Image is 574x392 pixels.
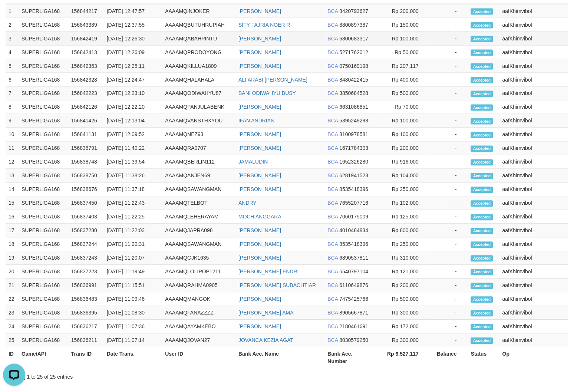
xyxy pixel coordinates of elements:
[19,320,68,334] td: SUPERLIGA168
[499,224,568,238] td: aafKhimvibol
[340,77,369,83] span: Copy 8480422415 to clipboard
[238,63,281,69] a: [PERSON_NAME]
[328,228,338,234] span: BCA
[68,87,104,101] td: 156842223
[471,159,493,166] span: Accepted
[373,334,430,347] td: Rp 300,000
[328,159,338,165] span: BCA
[373,183,430,197] td: Rp 250,000
[373,128,430,142] td: Rp 100,000
[373,4,430,18] td: Rp 200,000
[162,114,235,128] td: AAAAMQVANSTHXYOU
[162,128,235,142] td: AAAAMQNEZ93
[162,320,235,334] td: AAAAMQAYAMKEBO
[430,251,468,265] td: -
[104,73,162,87] td: [DATE] 12:24:47
[373,251,430,265] td: Rp 310,000
[68,197,104,210] td: 156837450
[104,197,162,210] td: [DATE] 11:22:43
[430,101,468,114] td: -
[104,32,162,46] td: [DATE] 12:26:30
[19,4,68,18] td: SUPERLIGA168
[328,90,338,96] span: BCA
[340,324,369,330] span: Copy 2180461691 to clipboard
[471,214,493,221] span: Accepted
[499,114,568,128] td: aafKhimvibol
[104,265,162,279] td: [DATE] 11:19:49
[373,101,430,114] td: Rp 70,000
[499,251,568,265] td: aafKhimvibol
[328,310,338,316] span: BCA
[238,283,316,289] a: [PERSON_NAME] SUBACHTIAR
[6,293,19,306] td: 22
[104,46,162,59] td: [DATE] 12:26:09
[430,46,468,59] td: -
[19,46,68,59] td: SUPERLIGA168
[238,200,257,206] a: ANDRY
[19,224,68,238] td: SUPERLIGA168
[162,155,235,169] td: AAAAMQBERLIN112
[238,49,281,55] a: [PERSON_NAME]
[6,183,19,197] td: 14
[328,77,338,83] span: BCA
[162,18,235,32] td: AAAAMQBUTUHRUPIAH
[238,159,268,165] a: JAMALUDIN
[471,146,493,152] span: Accepted
[104,251,162,265] td: [DATE] 11:20:07
[340,255,369,261] span: Copy 6890537811 to clipboard
[162,293,235,306] td: AAAAMQMANGOK
[6,224,19,238] td: 17
[328,145,338,151] span: BCA
[104,114,162,128] td: [DATE] 12:13:04
[499,279,568,293] td: aafKhimvibol
[499,142,568,155] td: aafKhimvibol
[104,306,162,320] td: [DATE] 11:08:30
[430,183,468,197] td: -
[19,210,68,224] td: SUPERLIGA168
[328,200,338,206] span: BCA
[373,142,430,155] td: Rp 200,000
[162,238,235,251] td: AAAAMQSAWANGMAN
[19,101,68,114] td: SUPERLIGA168
[499,334,568,347] td: aafKhimvibol
[430,210,468,224] td: -
[430,155,468,169] td: -
[340,22,369,28] span: Copy 8800897387 to clipboard
[328,173,338,179] span: BCA
[328,283,338,289] span: BCA
[162,251,235,265] td: AAAAMQGJK1635
[471,63,493,70] span: Accepted
[104,142,162,155] td: [DATE] 11:40:22
[19,197,68,210] td: SUPERLIGA168
[430,279,468,293] td: -
[238,77,307,83] a: ALFARABI [PERSON_NAME]
[162,46,235,59] td: AAAAMQPRODOYONG
[430,18,468,32] td: -
[471,187,493,193] span: Accepted
[340,63,369,69] span: Copy 0750169198 to clipboard
[499,265,568,279] td: aafKhimvibol
[430,128,468,142] td: -
[471,297,493,303] span: Accepted
[430,293,468,306] td: -
[6,4,19,18] td: 1
[6,32,19,46] td: 3
[471,118,493,125] span: Accepted
[238,337,293,343] a: JOVANCA KEZIA AGAT
[328,63,338,69] span: BCA
[373,265,430,279] td: Rp 121,000
[328,214,338,220] span: BCA
[104,101,162,114] td: [DATE] 12:22:20
[68,251,104,265] td: 156837243
[68,114,104,128] td: 156841426
[68,128,104,142] td: 156841131
[430,238,468,251] td: -
[6,279,19,293] td: 21
[238,228,281,234] a: [PERSON_NAME]
[471,242,493,248] span: Accepted
[499,32,568,46] td: aafKhimvibol
[104,334,162,347] td: [DATE] 11:07:14
[68,224,104,238] td: 156837280
[499,293,568,306] td: aafKhimvibol
[340,132,369,138] span: Copy 8100978581 to clipboard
